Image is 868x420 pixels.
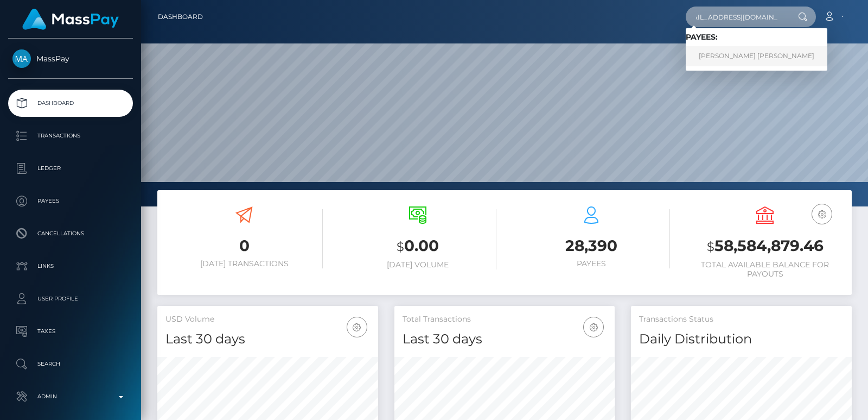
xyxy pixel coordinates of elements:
a: Search [8,350,133,378]
img: MassPay Logo [22,9,119,30]
a: Dashboard [158,5,203,28]
a: Payees [8,187,133,215]
h4: Last 30 days [165,330,370,349]
p: User Profile [12,291,129,307]
h3: 28,390 [513,235,670,256]
p: Admin [12,388,129,405]
p: Cancellations [12,225,129,242]
small: $ [397,239,404,254]
a: Cancellations [8,220,133,247]
h6: [DATE] Transactions [165,259,323,268]
h4: Last 30 days [403,330,607,349]
span: MassPay [8,54,133,64]
img: MassPay [12,49,31,68]
small: $ [707,239,714,254]
p: Taxes [12,323,129,340]
h3: 0.00 [339,235,496,258]
a: Transactions [8,122,133,149]
a: Admin [8,383,133,410]
p: Payees [12,193,129,209]
a: [PERSON_NAME] [PERSON_NAME] [686,46,827,66]
a: Taxes [8,318,133,345]
h6: Payees [513,259,670,268]
h3: 0 [165,235,323,256]
p: Transactions [12,128,129,144]
a: Ledger [8,155,133,182]
p: Links [12,258,129,274]
h5: USD Volume [165,314,370,325]
h4: Daily Distribution [639,330,844,349]
p: Ledger [12,160,129,177]
h5: Total Transactions [403,314,607,325]
h6: Total Available Balance for Payouts [686,260,844,279]
a: Dashboard [8,90,133,117]
a: Links [8,253,133,280]
h5: Transactions Status [639,314,844,325]
a: User Profile [8,285,133,312]
p: Dashboard [12,95,129,111]
h6: [DATE] Volume [339,260,496,269]
h6: Payees: [686,33,827,42]
h3: 58,584,879.46 [686,235,844,258]
input: Search... [686,7,788,27]
p: Search [12,356,129,372]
